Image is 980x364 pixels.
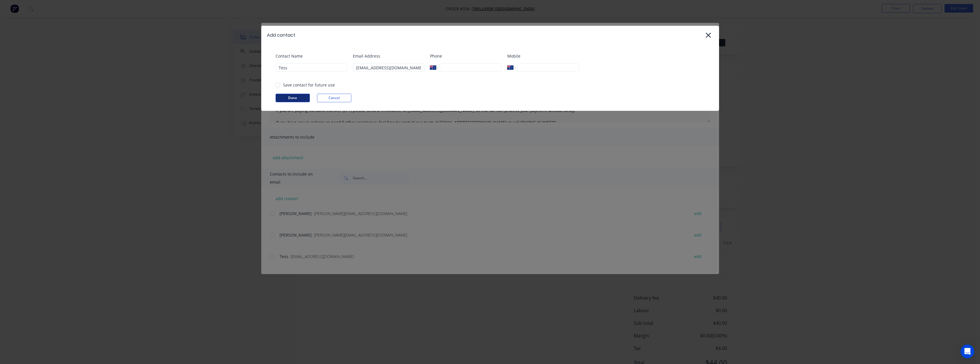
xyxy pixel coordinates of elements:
[507,53,579,59] label: Mobile
[267,32,295,39] div: Add contact
[961,345,974,358] div: Open Intercom Messenger
[276,94,310,102] button: Done
[353,53,424,59] label: Email Address
[317,94,351,102] button: Cancel
[276,53,347,59] label: Contact Name
[430,53,502,59] label: Phone
[283,82,335,88] div: Save contact for future use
